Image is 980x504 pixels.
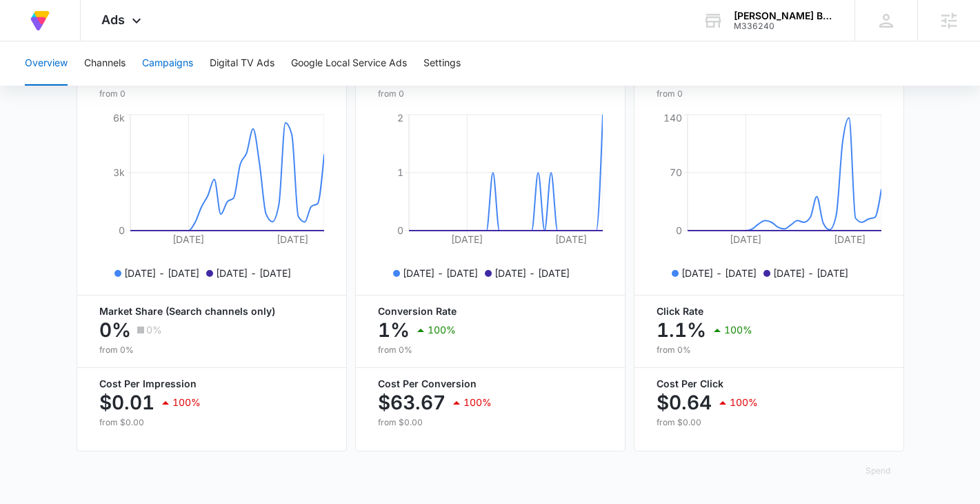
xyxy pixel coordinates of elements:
[99,344,324,356] p: from 0%
[99,319,131,341] p: 0%
[657,379,881,389] p: Cost Per Click
[681,266,757,280] p: [DATE] - [DATE]
[146,325,162,335] p: 0%
[734,10,834,21] div: account name
[36,36,152,47] div: Domain: [DOMAIN_NAME]
[142,41,193,86] button: Campaigns
[28,8,52,33] img: Volusion
[397,224,403,236] tspan: 0
[25,41,68,86] button: Overview
[37,80,48,91] img: tab_domain_overview_orange.svg
[52,81,123,90] div: Domain Overview
[657,344,881,356] p: from 0%
[724,325,752,335] p: 100%
[22,22,33,33] img: logo_orange.svg
[22,36,33,47] img: website_grey.svg
[124,266,199,280] p: [DATE] - [DATE]
[730,233,761,245] tspan: [DATE]
[423,41,461,86] button: Settings
[451,233,483,245] tspan: [DATE]
[101,12,125,27] span: Ads
[555,233,587,245] tspan: [DATE]
[291,41,407,86] button: Google Local Service Ads
[99,88,213,100] p: from 0
[113,112,125,124] tspan: 6k
[99,391,154,414] p: $0.01
[463,398,492,407] p: 100%
[657,88,763,100] p: from 0
[734,21,834,31] div: account id
[773,266,848,280] p: [DATE] - [DATE]
[378,344,603,356] p: from 0%
[99,307,324,316] p: Market Share (Search channels only)
[99,416,324,429] p: from $0.00
[494,266,570,280] p: [DATE] - [DATE]
[39,22,68,33] div: v 4.0.25
[852,454,904,487] button: Spend
[657,391,712,414] p: $0.64
[378,319,410,341] p: 1%
[378,416,603,429] p: from $0.00
[378,391,446,414] p: $63.67
[663,112,682,124] tspan: 140
[657,319,706,341] p: 1.1%
[84,41,126,86] button: Channels
[397,166,403,178] tspan: 1
[657,416,881,429] p: from $0.00
[137,80,148,91] img: tab_keywords_by_traffic_grey.svg
[670,166,682,178] tspan: 70
[277,233,308,245] tspan: [DATE]
[152,81,232,90] div: Keywords by Traffic
[730,398,758,407] p: 100%
[216,266,291,280] p: [DATE] - [DATE]
[403,266,478,280] p: [DATE] - [DATE]
[378,307,603,316] p: Conversion Rate
[397,112,403,124] tspan: 2
[428,325,456,335] p: 100%
[119,224,125,236] tspan: 0
[378,88,485,100] p: from 0
[172,398,201,407] p: 100%
[378,379,603,389] p: Cost Per Conversion
[834,233,866,245] tspan: [DATE]
[172,233,204,245] tspan: [DATE]
[99,379,324,389] p: Cost Per Impression
[657,307,881,316] p: Click Rate
[113,166,125,178] tspan: 3k
[676,224,682,236] tspan: 0
[210,41,274,86] button: Digital TV Ads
